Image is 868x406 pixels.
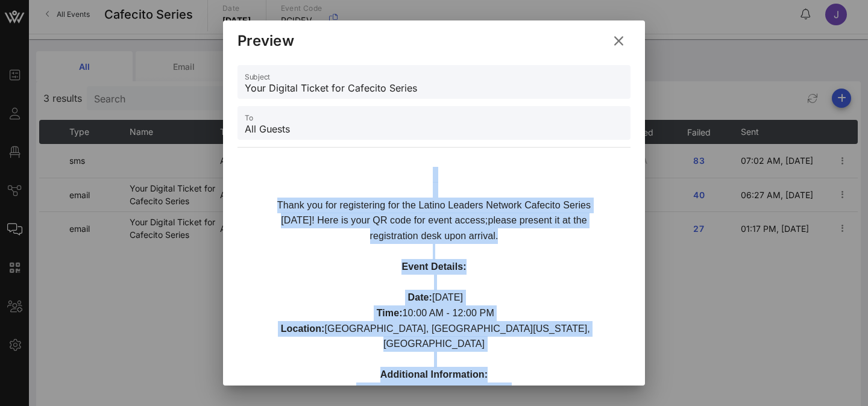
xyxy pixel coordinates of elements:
[325,323,590,380] span: [GEOGRAPHIC_DATA], [GEOGRAPHIC_DATA][US_STATE], [GEOGRAPHIC_DATA]
[377,308,403,318] span: Time:
[237,32,294,50] div: Preview
[401,261,466,272] span: Event Details:
[245,113,253,122] label: To
[277,200,591,241] span: Thank you for registering for the Latino Leaders Network Cafecito Series [DATE]! Here is your QR ...
[281,323,325,334] span: Location:
[356,385,414,395] span: Dress Code:
[380,369,488,379] strong: Additional Information:
[414,385,511,395] span: Business casual attire.
[245,72,270,81] label: Subject
[408,292,433,302] span: Date:
[278,308,494,334] span: 10:00 AM - 12:00 PM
